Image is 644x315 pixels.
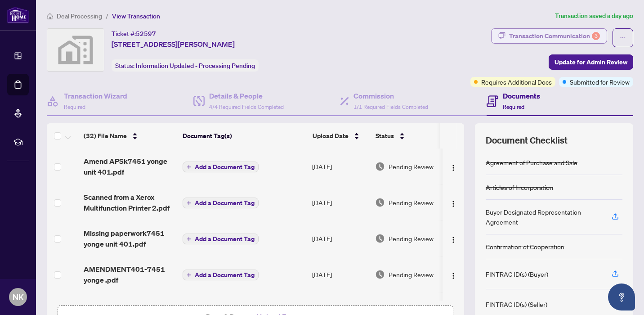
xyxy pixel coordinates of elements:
span: plus [187,237,191,241]
span: Pending Review [389,234,434,243]
span: Pending Review [389,162,434,171]
th: Document Tag(s) [179,123,309,148]
img: Document Status [375,198,385,207]
span: Document Checklist [486,134,568,147]
li: / [106,11,108,21]
th: (32) File Name [80,123,179,148]
button: Add a Document Tag [183,269,259,281]
span: Add a Document Tag [195,164,255,170]
div: Agreement of Purchase and Sale [486,157,577,167]
span: Amend APSk7451 yonge unit 401.pdf [84,156,175,177]
h4: Transaction Wizard [64,90,127,101]
img: Document Status [375,234,385,243]
span: NK [13,291,24,303]
div: Confirmation of Cooperation [486,242,564,252]
button: Add a Document Tag [183,233,259,245]
span: [STREET_ADDRESS][PERSON_NAME] [112,39,235,49]
th: Upload Date [309,123,372,148]
span: (32) File Name [84,131,127,141]
span: Upload Date [313,131,349,141]
span: home [47,13,53,19]
div: Ticket #: [112,28,156,39]
span: Update for Admin Review [555,55,627,69]
th: Status [372,123,448,148]
span: Status [376,131,394,141]
button: Logo [446,159,461,174]
img: Document Status [375,270,385,279]
div: 3 [592,32,600,40]
span: ellipsis [620,35,626,41]
button: Logo [446,267,461,282]
h4: Commission [353,90,428,101]
span: Missing paperwork7451 yonge unit 401.pdf [84,228,175,249]
span: Add a Document Tag [195,236,255,242]
div: Status: [112,59,259,72]
img: Logo [450,236,457,243]
span: 52597 [136,30,156,38]
button: Add a Document Tag [183,270,259,280]
span: Information Updated - Processing Pending [136,62,255,70]
span: Scanned from a Xerox Multifunction Printer 2.pdf [84,192,175,213]
h4: Documents [503,90,540,101]
span: Required [503,103,524,110]
img: Logo [450,164,457,171]
button: Open asap [608,283,635,310]
span: Add a Document Tag [195,272,255,278]
span: Pending Review [389,198,434,207]
div: Transaction Communication [509,29,600,43]
span: 1/1 Required Fields Completed [353,103,428,110]
img: svg%3e [47,29,104,71]
td: [DATE] [309,184,371,220]
span: plus [187,165,191,169]
div: FINTRAC ID(s) (Seller) [486,299,547,309]
span: Submitted for Review [570,77,630,87]
span: Add a Document Tag [195,200,255,206]
article: Transaction saved a day ago [555,11,633,21]
span: 4/4 Required Fields Completed [209,103,284,110]
div: Articles of Incorporation [486,182,553,192]
h4: Details & People [209,90,284,101]
td: [DATE] [309,220,371,256]
div: Buyer Designated Representation Agreement [486,207,601,227]
button: Add a Document Tag [183,198,259,208]
span: View Transaction [112,12,160,20]
img: Document Status [375,162,385,171]
span: plus [187,201,191,205]
span: Deal Processing [57,12,102,20]
button: Add a Document Tag [183,197,259,209]
div: FINTRAC ID(s) (Buyer) [486,269,548,279]
span: Requires Additional Docs [481,77,552,87]
td: [DATE] [309,148,371,184]
button: Update for Admin Review [549,54,633,70]
button: Add a Document Tag [183,162,259,172]
img: logo [7,7,29,23]
span: plus [187,273,191,277]
button: Logo [446,231,461,246]
button: Add a Document Tag [183,161,259,173]
img: Logo [450,200,457,207]
img: Logo [450,272,457,279]
td: [DATE] [309,256,371,292]
span: Pending Review [389,270,434,279]
button: Add a Document Tag [183,234,259,244]
button: Logo [446,195,461,210]
span: Required [64,103,85,110]
button: Transaction Communication3 [491,28,607,44]
span: AMENDMENT401-7451 yonge .pdf [84,264,175,285]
